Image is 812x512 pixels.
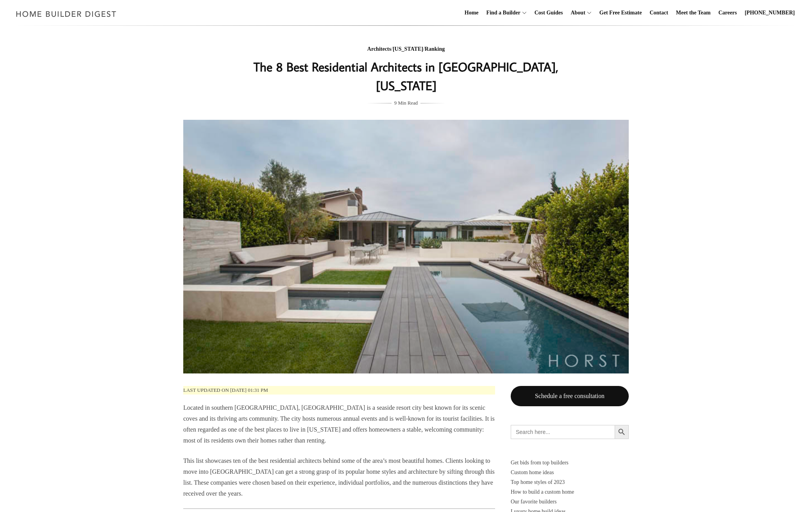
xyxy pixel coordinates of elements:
[483,0,520,25] a: Find a Builder
[13,6,120,21] img: Home Builder Digest
[425,46,445,52] a: Ranking
[646,0,671,25] a: Contact
[511,487,629,497] a: How to build a custom home
[673,0,714,25] a: Meet the Team
[567,0,585,25] a: About
[617,428,626,436] svg: Search
[531,0,566,25] a: Cost Guides
[461,0,482,25] a: Home
[183,386,495,395] p: Last updated on [DATE] 01:31 pm
[511,386,629,407] a: Schedule a free consultation
[250,44,562,54] div: / /
[511,458,629,468] p: Get bids from top builders
[511,425,615,439] input: Search here...
[511,477,629,487] a: Top home styles of 2023
[394,99,418,107] span: 9 Min Read
[183,404,495,444] span: Located in southern [GEOGRAPHIC_DATA], [GEOGRAPHIC_DATA] is a seaside resort city best known for ...
[367,46,391,52] a: Architects
[183,457,495,497] span: This list showcases ten of the best residential architects behind some of the area’s most beautif...
[742,0,798,25] a: [PHONE_NUMBER]
[393,46,423,52] a: [US_STATE]
[511,497,629,507] a: Our favorite builders
[250,57,562,95] h1: The 8 Best Residential Architects in [GEOGRAPHIC_DATA], [US_STATE]
[511,468,629,477] a: Custom home ideas
[596,0,645,25] a: Get Free Estimate
[715,0,740,25] a: Careers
